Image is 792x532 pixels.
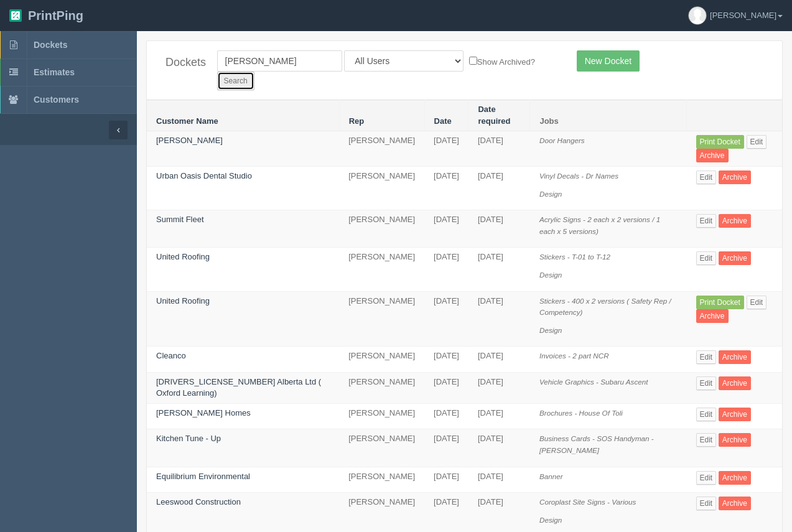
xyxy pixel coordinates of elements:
h4: Dockets [165,57,198,69]
td: [DATE] [468,372,530,403]
th: Jobs [530,100,687,131]
a: Archive [696,309,729,323]
a: Edit [696,350,717,364]
label: Show Archived? [469,54,535,68]
a: Customer Name [156,116,218,126]
input: Search [217,72,254,90]
i: Coroplast Site Signs - Various [539,498,636,506]
a: [PERSON_NAME] Homes [156,408,251,418]
td: [DATE] [468,291,530,347]
td: [DATE] [468,167,530,210]
img: logo-3e63b451c926e2ac314895c53de4908e5d424f24456219fb08d385ab2e579770.png [9,9,22,22]
a: Summit Fleet [156,215,204,224]
i: Design [539,190,562,198]
a: Edit [747,296,767,309]
td: [DATE] [424,131,468,167]
a: Archive [719,497,751,510]
span: Dockets [34,40,67,50]
td: [DATE] [468,131,530,167]
i: Stickers - T-01 to T-12 [539,253,610,261]
i: Design [539,516,562,524]
td: [DATE] [424,210,468,248]
td: [DATE] [424,403,468,429]
td: [DATE] [424,347,468,373]
i: Stickers - 400 x 2 versions ( Safety Rep / Competency) [539,297,671,317]
i: Business Cards - SOS Handyman - [PERSON_NAME] [539,434,654,454]
td: [DATE] [468,347,530,373]
i: Acrylic Signs - 2 each x 2 versions / 1 each x 5 versions) [539,215,660,235]
a: Archive [719,376,751,390]
a: Equilibrium Environmental [156,472,250,481]
a: Cleanco [156,351,186,360]
td: [PERSON_NAME] [339,291,424,347]
a: Archive [719,170,751,184]
a: United Roofing [156,252,210,261]
i: Vehicle Graphics - Subaru Ascent [539,378,648,386]
a: United Roofing [156,296,210,306]
td: [DATE] [468,429,530,467]
a: Edit [747,135,767,149]
i: Banner [539,472,563,480]
a: [PERSON_NAME] [156,136,223,145]
td: [DATE] [424,291,468,347]
a: Edit [696,497,717,510]
td: [DATE] [424,248,468,291]
td: [DATE] [468,467,530,493]
img: avatar_default-7531ab5dedf162e01f1e0bb0964e6a185e93c5c22dfe317fb01d7f8cd2b1632c.jpg [689,7,706,24]
a: Archive [719,214,751,228]
a: Edit [696,433,717,447]
td: [DATE] [468,210,530,248]
input: Show Archived? [469,57,477,65]
a: Date [434,116,452,126]
a: Leeswood Construction [156,497,241,506]
td: [PERSON_NAME] [339,372,424,403]
a: Edit [696,408,717,421]
td: [DATE] [424,467,468,493]
i: Design [539,271,562,279]
a: Archive [719,251,751,265]
td: [PERSON_NAME] [339,210,424,248]
td: [DATE] [424,372,468,403]
i: Design [539,326,562,334]
td: [PERSON_NAME] [339,467,424,493]
i: Brochures - House Of Toli [539,409,623,417]
td: [DATE] [424,167,468,210]
td: [DATE] [468,403,530,429]
td: [PERSON_NAME] [339,248,424,291]
td: [PERSON_NAME] [339,131,424,167]
a: Edit [696,214,717,228]
a: Edit [696,376,717,390]
a: Edit [696,471,717,485]
td: [PERSON_NAME] [339,167,424,210]
a: Edit [696,170,717,184]
td: [PERSON_NAME] [339,429,424,467]
td: [PERSON_NAME] [339,347,424,373]
td: [PERSON_NAME] [339,403,424,429]
a: Print Docket [696,296,744,309]
i: Invoices - 2 part NCR [539,352,609,360]
a: Urban Oasis Dental Studio [156,171,252,180]
i: Door Hangers [539,136,585,144]
input: Customer Name [217,50,342,72]
a: Archive [696,149,729,162]
a: Archive [719,433,751,447]
a: Archive [719,471,751,485]
a: Rep [349,116,365,126]
a: Date required [478,105,510,126]
a: Print Docket [696,135,744,149]
a: Edit [696,251,717,265]
td: [DATE] [424,429,468,467]
span: Customers [34,95,79,105]
span: Estimates [34,67,75,77]
a: New Docket [577,50,640,72]
a: Archive [719,350,751,364]
a: Kitchen Tune - Up [156,434,221,443]
td: [DATE] [468,248,530,291]
i: Vinyl Decals - Dr Names [539,172,618,180]
a: Archive [719,408,751,421]
a: [DRIVERS_LICENSE_NUMBER] Alberta Ltd ( Oxford Learning) [156,377,321,398]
